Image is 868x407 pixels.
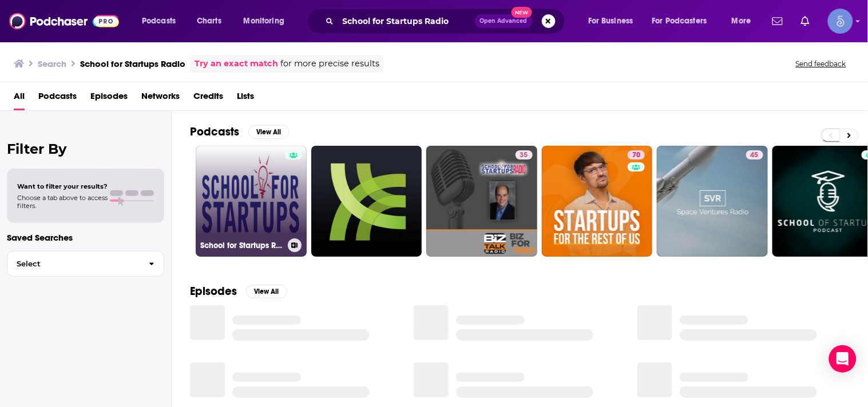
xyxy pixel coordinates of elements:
[828,9,853,34] button: Show profile menu
[7,251,164,277] button: Select
[280,57,379,70] span: for more precise results
[645,12,724,30] button: open menu
[792,59,850,69] button: Send feedback
[14,87,25,110] a: All
[475,14,533,28] button: Open AdvancedNew
[190,284,237,298] h2: Episodes
[237,87,254,110] a: Lists
[80,58,185,69] h3: School for Startups Radio
[732,13,751,29] span: More
[9,10,119,32] img: Podchaser - Follow, Share and Rate Podcasts
[829,345,857,373] div: Open Intercom Messenger
[828,9,853,34] span: Logged in as Spiral5-G1
[318,8,576,34] div: Search podcasts, credits, & more...
[200,241,283,250] h3: School for Startups Radio
[248,125,290,139] button: View All
[768,11,787,31] a: Show notifications dropdown
[196,146,307,257] a: School for Startups Radio
[7,260,140,268] span: Select
[190,125,239,139] h2: Podcasts
[580,12,648,30] button: open menu
[141,87,180,110] a: Networks
[190,284,287,298] a: EpisodesView All
[542,146,653,257] a: 70
[195,57,278,70] a: Try an exact match
[588,13,633,29] span: For Business
[189,12,228,30] a: Charts
[512,7,532,18] span: New
[628,150,645,159] a: 70
[724,12,766,30] button: open menu
[190,125,290,139] a: PodcastsView All
[197,13,221,29] span: Charts
[90,87,128,110] a: Episodes
[134,12,191,30] button: open menu
[38,58,66,69] h3: Search
[38,87,77,110] a: Podcasts
[236,12,299,30] button: open menu
[338,12,475,30] input: Search podcasts, credits, & more...
[516,150,533,159] a: 35
[796,11,814,31] a: Show notifications dropdown
[652,13,707,29] span: For Podcasters
[632,150,640,161] span: 70
[246,285,287,298] button: View All
[7,141,164,157] h2: Filter By
[828,9,853,34] img: User Profile
[520,150,528,161] span: 35
[426,146,537,257] a: 35
[142,13,176,29] span: Podcasts
[480,18,528,24] span: Open Advanced
[193,87,223,110] a: Credits
[17,194,108,210] span: Choose a tab above to access filters.
[244,13,284,29] span: Monitoring
[17,182,108,190] span: Want to filter your results?
[657,146,768,257] a: 45
[751,150,759,161] span: 45
[7,232,164,243] p: Saved Searches
[746,150,763,159] a: 45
